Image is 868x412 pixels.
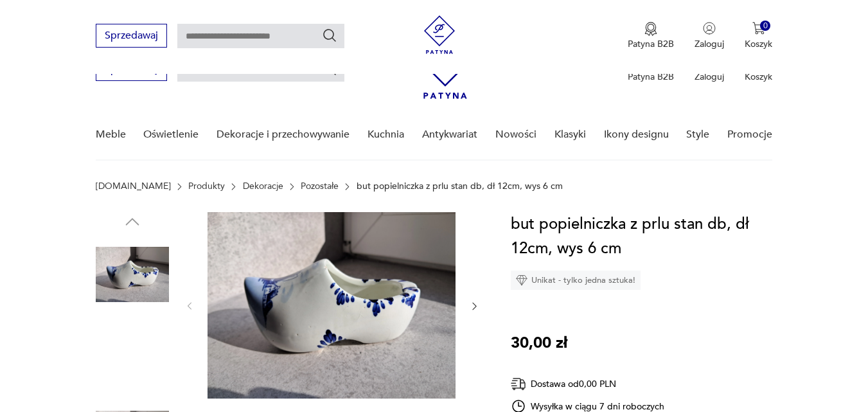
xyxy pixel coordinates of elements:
[511,376,526,392] img: Ikona dostawy
[96,320,169,393] img: Zdjęcie produktu but popielniczka z prlu stan db, dł 12cm, wys 6 cm
[420,15,459,54] img: Patyna - sklep z meblami i dekoracjami vintage
[745,71,772,83] p: Koszyk
[745,22,772,50] button: 0Koszyk
[703,22,716,35] img: Ikonka użytkownika
[695,38,724,50] p: Zaloguj
[322,28,337,43] button: Szukaj
[96,238,169,311] img: Zdjęcie produktu but popielniczka z prlu stan db, dł 12cm, wys 6 cm
[752,22,765,35] img: Ikona koszyka
[686,110,709,159] a: Style
[301,181,339,192] a: Pozostałe
[628,22,674,50] button: Patyna B2B
[511,212,782,261] h1: but popielniczka z prlu stan db, dł 12cm, wys 6 cm
[495,110,536,159] a: Nowości
[243,181,283,192] a: Dekoracje
[188,181,225,192] a: Produkty
[96,32,167,41] a: Sprzedawaj
[604,110,669,159] a: Ikony designu
[357,181,563,192] p: but popielniczka z prlu stan db, dł 12cm, wys 6 cm
[511,376,665,392] div: Dostawa od 0,00 PLN
[760,21,771,31] div: 0
[628,71,674,83] p: Patyna B2B
[217,110,350,159] a: Dekoracje i przechowywanie
[628,22,674,50] a: Ikona medaluPatyna B2B
[511,331,567,355] p: 30,00 zł
[143,110,199,159] a: Oświetlenie
[368,110,404,159] a: Kuchnia
[208,212,456,399] img: Zdjęcie produktu but popielniczka z prlu stan db, dł 12cm, wys 6 cm
[695,71,724,83] p: Zaloguj
[516,274,527,286] img: Ikona diamentu
[644,22,657,36] img: Ikona medalu
[628,38,674,50] p: Patyna B2B
[96,110,126,159] a: Meble
[96,24,167,48] button: Sprzedawaj
[96,66,167,75] a: Sprzedawaj
[745,38,772,50] p: Koszyk
[511,271,641,290] div: Unikat - tylko jedna sztuka!
[422,110,477,159] a: Antykwariat
[96,181,171,192] a: [DOMAIN_NAME]
[727,110,772,159] a: Promocje
[695,22,724,50] button: Zaloguj
[554,110,586,159] a: Klasyki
